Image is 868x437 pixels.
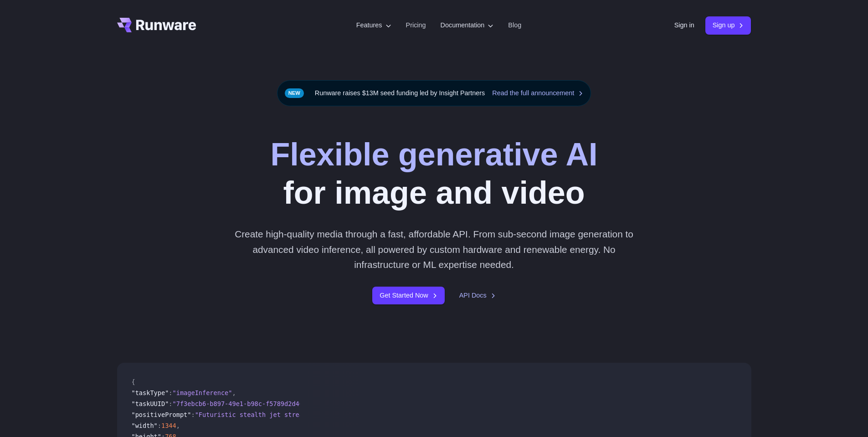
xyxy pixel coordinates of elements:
span: { [132,378,135,386]
span: : [169,400,172,407]
a: Get Started Now [372,287,444,304]
span: "taskUUID" [132,400,169,407]
span: "taskType" [132,389,169,396]
label: Features [356,20,391,31]
span: "imageInference" [173,389,232,396]
a: Sign in [674,20,694,31]
a: Go to / [117,18,196,32]
span: : [169,389,172,396]
a: Read the full announcement [492,88,583,98]
span: 1344 [161,422,176,429]
span: "width" [132,422,158,429]
h1: for image and video [270,135,597,212]
span: "7f3ebcb6-b897-49e1-b98c-f5789d2d40d7" [173,400,314,407]
span: , [176,422,180,429]
span: : [158,422,161,429]
label: Documentation [441,20,494,31]
p: Create high-quality media through a fast, affordable API. From sub-second image generation to adv... [231,226,637,272]
span: : [191,411,195,418]
a: Pricing [406,20,426,31]
div: Runware raises $13M seed funding led by Insight Partners [277,80,591,106]
span: "positivePrompt" [132,411,191,418]
span: "Futuristic stealth jet streaking through a neon-lit cityscape with glowing purple exhaust" [195,411,534,418]
span: , [232,389,236,396]
strong: Flexible generative AI [270,137,597,172]
a: Sign up [705,16,751,34]
a: API Docs [459,290,496,301]
a: Blog [508,20,521,31]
